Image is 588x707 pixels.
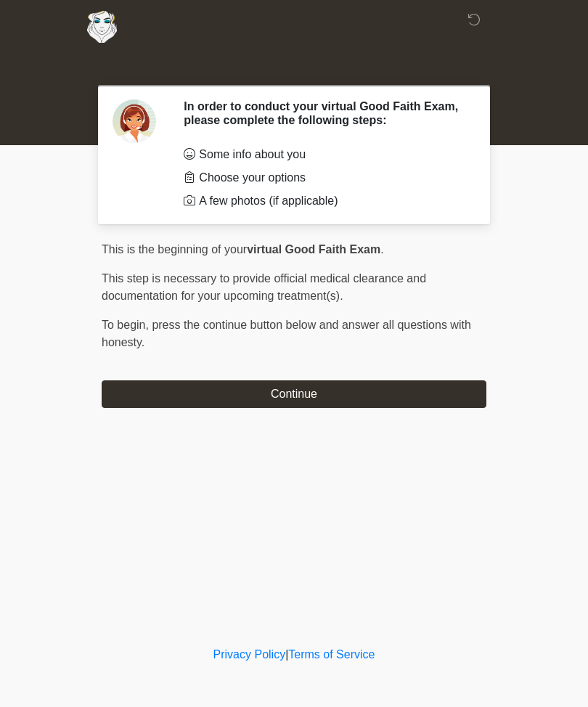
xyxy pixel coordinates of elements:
a: Terms of Service [288,648,375,661]
span: This is the beginning of your [102,243,247,256]
button: Continue [102,380,486,408]
a: | [285,648,288,661]
span: This step is necessary to provide official medical clearance and documentation for your upcoming ... [102,272,426,302]
a: Privacy Policy [213,648,286,661]
img: Aesthetically Yours Wellness Spa Logo [87,11,117,43]
span: To begin, [102,319,152,331]
span: . [380,243,383,256]
li: Some info about you [184,146,465,163]
img: Agent Avatar [113,99,156,143]
h2: In order to conduct your virtual Good Faith Exam, please complete the following steps: [184,99,465,127]
h1: ‎ ‎ ‎ ‎ [91,52,497,79]
li: Choose your options [184,169,465,187]
strong: virtual Good Faith Exam [247,243,380,256]
span: press the continue button below and answer all questions with honesty. [102,319,471,348]
li: A few photos (if applicable) [184,192,465,210]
